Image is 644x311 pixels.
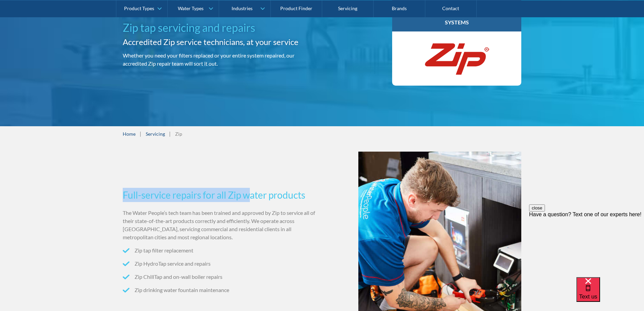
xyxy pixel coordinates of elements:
p: Whether you need your filters replaced or your entire system repaired, our accredited Zip repair ... [123,51,319,68]
li: Zip HydroTap service and repairs [123,260,319,268]
div: Product Types [124,5,154,11]
iframe: podium webchat widget prompt [529,204,644,286]
div: Zip [175,130,182,137]
h2: Accredited Zip service technicians, at your service [123,36,319,48]
div: | [168,130,172,138]
p: The Water People’s tech team has been trained and approved by Zip to service all of their state-o... [123,209,319,241]
li: Zip ChillTap and on-wall boiler repairs [123,273,319,281]
li: Zip tap filter replacement [123,246,319,254]
iframe: podium webchat widget bubble [576,277,644,311]
div: Water Types [178,5,204,11]
div: Industries [232,5,253,11]
h3: Full-service repairs for all Zip water products [123,188,319,202]
a: Home [123,130,136,137]
h1: Zip tap servicing and repairs [123,20,319,36]
a: Servicing [146,130,165,137]
div: | [139,130,142,138]
li: Zip drinking water fountain maintenance [123,286,319,294]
